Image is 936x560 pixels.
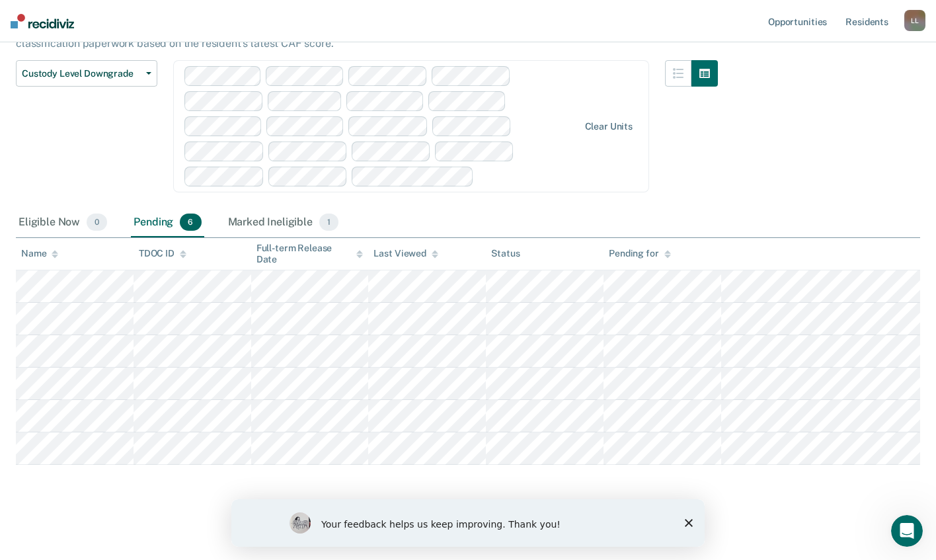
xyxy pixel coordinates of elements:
[11,14,74,28] img: Recidiviz
[904,10,925,31] button: LL
[609,248,670,259] div: Pending for
[373,248,438,259] div: Last Viewed
[22,68,141,79] span: Custody Level Downgrade
[891,515,923,547] iframe: Intercom live chat
[16,24,690,50] p: This alert helps staff identify residents who may be at a higher custody level than recommended a...
[16,60,157,87] button: Custody Level Downgrade
[225,208,342,237] div: Marked Ineligible1
[256,243,364,265] div: Full-term Release Date
[231,499,705,547] iframe: Survey by Kim from Recidiviz
[904,10,925,31] div: L L
[16,208,110,237] div: Eligible Now0
[491,248,520,259] div: Status
[180,214,201,231] span: 6
[139,248,186,259] div: TDOC ID
[585,121,633,132] div: Clear units
[87,214,107,231] span: 0
[319,214,338,231] span: 1
[131,208,204,237] div: Pending6
[21,248,58,259] div: Name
